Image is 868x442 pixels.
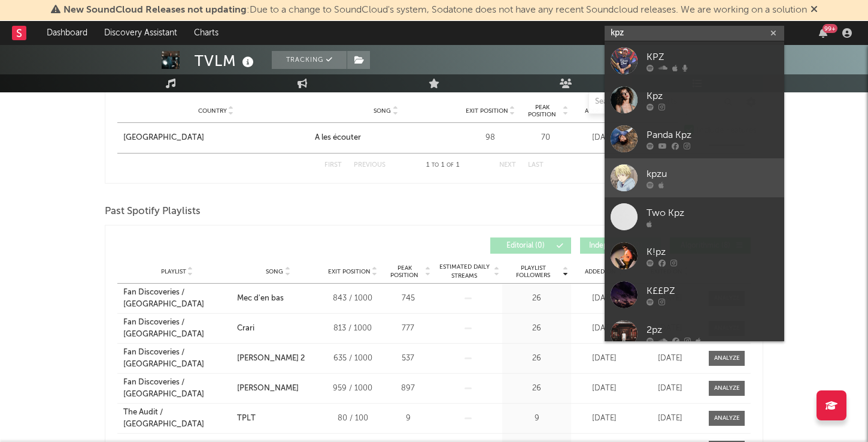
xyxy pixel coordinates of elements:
div: K!pz [647,245,778,259]
span: Peak Position [523,104,561,118]
button: Last [528,162,544,169]
span: Song [374,107,391,115]
span: Added On [585,268,616,275]
span: Dismiss [811,5,818,15]
div: 959 / 1000 [326,383,380,395]
input: Search Playlists/Charts [588,90,738,114]
span: Independent ( 0 ) [588,242,643,249]
span: : Due to a change to SoundCloud's system, Sodatone does not have any recent Soundcloud releases. ... [63,5,807,15]
div: 897 [386,383,430,395]
a: Kpz [605,80,784,119]
button: Previous [354,162,386,169]
div: 26 [505,383,568,395]
a: kpzu [605,158,784,197]
div: [PERSON_NAME] [237,383,299,395]
div: 635 / 1000 [326,353,380,365]
div: 813 / 1000 [326,323,380,335]
a: Crari [237,323,320,335]
a: The Audit / [GEOGRAPHIC_DATA] [123,407,231,430]
button: Next [499,162,516,169]
div: 843 / 1000 [326,293,380,305]
div: 9 [505,413,568,425]
div: 26 [505,353,568,365]
span: Peak Position [386,264,423,279]
span: Past Spotify Playlists [105,205,201,219]
span: Editorial ( 0 ) [498,242,553,249]
input: Search for artists [605,26,784,41]
button: Independent(0) [580,237,661,254]
div: [DATE] [640,353,700,365]
button: First [324,162,342,169]
div: 99 + [823,24,837,33]
div: [PERSON_NAME] 2 [237,353,305,365]
div: [DATE] [574,353,634,365]
a: Mec d'en bas [237,293,320,305]
span: Playlist Followers [505,264,561,279]
span: Country [198,107,227,115]
div: 26 [505,293,568,305]
a: Discovery Assistant [96,21,186,45]
div: 745 [386,293,430,305]
div: [DATE] [574,383,634,395]
div: [DATE] [640,413,700,425]
div: [DATE] [574,293,634,305]
a: A les écouter [315,132,457,144]
a: [GEOGRAPHIC_DATA] [123,132,309,144]
a: Charts [186,21,227,45]
a: TPLT [237,413,320,425]
a: Fan Discoveries / [GEOGRAPHIC_DATA] [123,317,231,340]
div: A les écouter [315,132,361,144]
div: TPLT [237,413,256,425]
button: Tracking [272,51,347,69]
div: 26 [505,323,568,335]
div: [GEOGRAPHIC_DATA] [123,132,204,144]
a: K££PZ [605,275,784,314]
a: [PERSON_NAME] [237,383,320,395]
button: 99+ [819,28,827,38]
span: Exit Position [328,268,371,275]
a: Dashboard [38,21,96,45]
a: Fan Discoveries / [GEOGRAPHIC_DATA] [123,287,231,310]
a: Fan Discoveries / [GEOGRAPHIC_DATA] [123,347,231,370]
div: 70 [523,132,568,144]
a: Fan Discoveries / [GEOGRAPHIC_DATA] [123,377,231,400]
div: Mec d'en bas [237,293,284,305]
a: K!pz [605,236,784,275]
div: 9 [386,413,430,425]
div: K££PZ [647,284,778,298]
div: 80 / 100 [326,413,380,425]
a: Two Kpz [605,197,784,236]
div: 1 1 1 [409,158,475,173]
span: of [447,163,454,168]
span: Playlist [161,268,186,275]
span: New SoundCloud Releases not updating [63,5,247,15]
div: [DATE] [574,413,634,425]
span: Added On [585,107,616,115]
span: Exit Position [466,107,508,115]
div: 537 [386,353,430,365]
div: Crari [237,323,254,335]
span: Song [266,268,283,275]
div: 777 [386,323,430,335]
button: Editorial(0) [490,237,571,254]
div: 98 [463,132,517,144]
a: Panda Kpz [605,119,784,158]
span: to [432,163,439,168]
a: KPZ [605,41,784,80]
div: Panda Kpz [647,128,778,142]
div: kpzu [647,167,778,181]
div: Two Kpz [647,206,778,220]
div: [DATE] [574,323,634,335]
a: [PERSON_NAME] 2 [237,353,320,365]
div: Kpz [647,89,778,103]
div: [DATE] [574,132,634,144]
div: KPZ [647,50,778,64]
div: 2pz [647,323,778,337]
div: [DATE] [640,383,700,395]
span: Estimated Daily Streams [436,263,492,281]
